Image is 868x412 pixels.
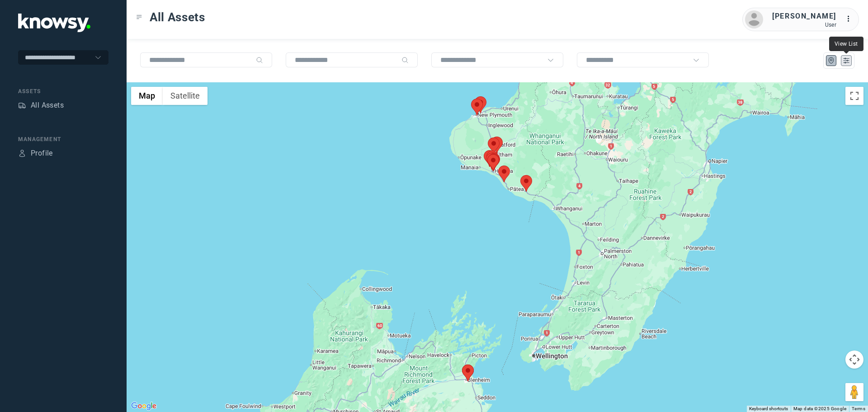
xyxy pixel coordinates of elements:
[129,400,159,412] a: Open this area in Google Maps (opens a new window)
[749,406,788,412] button: Keyboard shortcuts
[18,14,90,32] img: Application Logo
[845,350,863,369] button: Map camera controls
[131,87,163,105] button: Show street map
[845,14,856,24] div: :
[827,57,835,65] div: Map
[842,57,850,65] div: List
[31,100,64,111] div: All Assets
[845,383,863,401] button: Drag Pegman onto the map to open Street View
[772,22,836,28] div: User
[18,148,53,159] a: ProfileProfile
[18,101,26,109] div: Assets
[150,9,205,25] span: All Assets
[18,135,108,143] div: Management
[136,14,142,20] div: Toggle Menu
[845,87,863,105] button: Toggle fullscreen view
[845,14,856,26] div: :
[745,10,763,28] img: avatar.png
[256,57,263,64] div: Search
[835,41,858,47] span: View List
[163,87,208,105] button: Show satellite imagery
[846,15,855,22] tspan: ...
[129,400,159,412] img: Google
[18,149,26,157] div: Profile
[18,87,108,95] div: Assets
[401,57,409,64] div: Search
[852,406,865,411] a: Terms (opens in new tab)
[793,406,846,411] span: Map data ©2025 Google
[31,148,53,159] div: Profile
[18,100,64,111] a: AssetsAll Assets
[772,11,836,22] div: [PERSON_NAME]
